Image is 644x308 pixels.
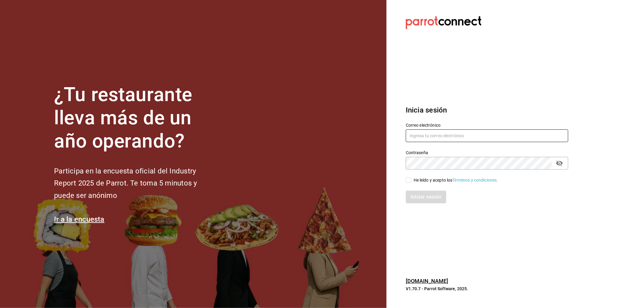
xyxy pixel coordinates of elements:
a: Ir a la encuesta [54,215,104,224]
a: Términos y condiciones. [453,178,498,183]
input: Ingresa tu correo electrónico [406,129,568,142]
label: Correo electrónico [406,123,568,128]
button: passwordField [554,158,565,168]
label: Contraseña [406,151,568,155]
a: [DOMAIN_NAME] [406,278,448,284]
h3: Inicia sesión [406,105,568,116]
h2: Participa en la encuesta oficial del Industry Report 2025 de Parrot. Te toma 5 minutos y puede se... [54,165,217,202]
p: V1.70.7 - Parrot Software, 2025. [406,286,568,292]
div: He leído y acepto los [414,177,498,183]
h1: ¿Tu restaurante lleva más de un año operando? [54,83,217,153]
